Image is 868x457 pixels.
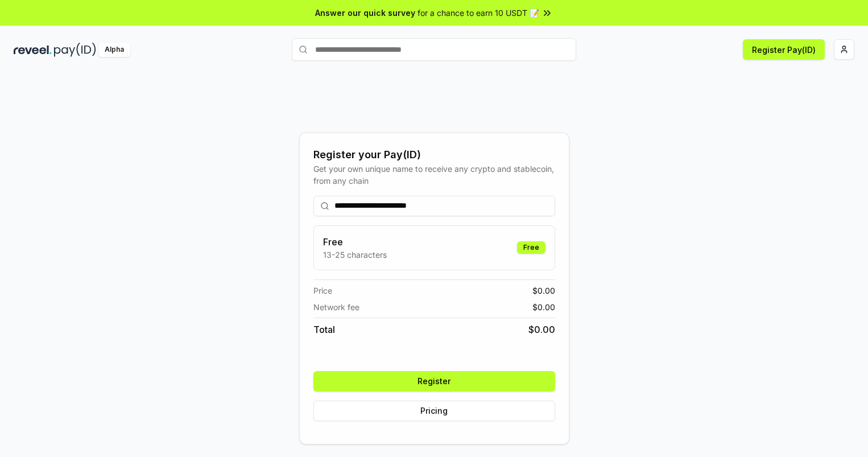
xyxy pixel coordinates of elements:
[315,7,415,19] span: Answer our quick survey
[313,163,555,187] div: Get your own unique name to receive any crypto and stablecoin, from any chain
[323,235,387,249] h3: Free
[517,241,545,254] div: Free
[313,371,555,392] button: Register
[313,301,359,313] span: Network fee
[14,43,52,57] img: reveel_dark
[323,249,387,261] p: 13-25 characters
[98,43,130,57] div: Alpha
[54,43,96,57] img: pay_id
[418,7,539,19] span: for a chance to earn 10 USDT 📝
[532,285,555,297] span: $ 0.00
[313,285,332,297] span: Price
[532,301,555,313] span: $ 0.00
[313,323,335,336] span: Total
[313,147,555,163] div: Register your Pay(ID)
[313,401,555,421] button: Pricing
[743,39,825,60] button: Register Pay(ID)
[528,323,555,336] span: $ 0.00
